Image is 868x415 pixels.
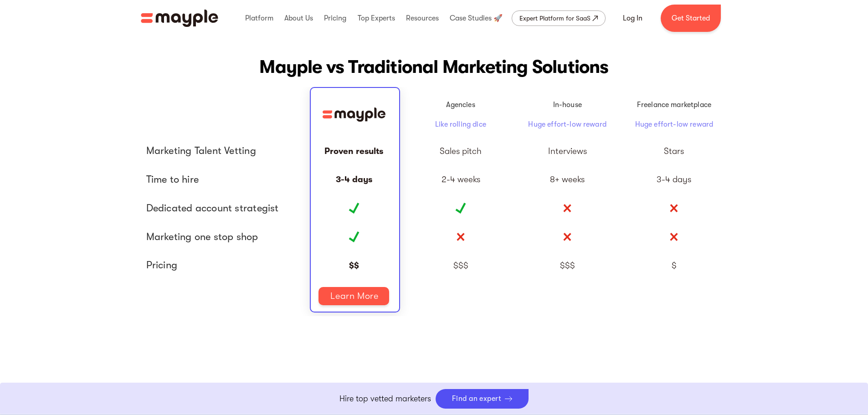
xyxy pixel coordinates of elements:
[440,147,482,156] div: Sales pitch
[562,233,573,241] img: No
[146,144,295,158] div: Marketing Talent Vetting
[404,4,441,33] div: Resources
[322,4,349,33] div: Pricing
[435,119,486,129] p: Like rolling dice
[668,233,679,241] img: No
[442,175,480,184] div: 2-4 weeks
[661,5,721,32] a: Get Started
[324,147,383,156] div: Proven results
[282,4,315,33] div: About Us
[453,261,468,270] div: $$$
[349,203,360,214] img: Yes
[435,100,486,110] p: Agencies
[141,54,728,80] h2: Mayple vs Traditional Marketing Solutions
[550,175,585,184] div: 8+ weeks
[562,204,573,212] img: No
[141,10,218,27] a: home
[548,147,587,156] div: Interviews
[349,231,360,242] img: Yes
[243,4,276,33] div: Platform
[146,201,295,215] span: Dedicated account strategist
[349,261,359,270] div: $$
[336,175,372,184] div: 3-4 days
[146,230,295,244] div: Marketing one stop shop
[668,204,679,212] img: No
[318,287,389,305] a: Learn More
[455,203,466,214] img: Yes
[146,173,295,187] span: Time to hire
[355,4,397,33] div: Top Experts
[315,108,393,122] img: Mayple logo
[512,10,606,26] a: Expert Platform for SaaS
[560,261,575,270] div: $$$
[635,119,714,129] p: Huge effort-low reward
[635,100,714,110] p: Freelance marketplace
[664,147,684,156] div: Stars
[612,7,653,29] a: Log In
[519,13,591,24] div: Expert Platform for SaaS
[455,233,466,241] img: No
[528,100,606,110] p: In-house
[141,10,218,27] img: Mayple logo
[672,261,677,270] div: $
[146,258,295,272] div: Pricing
[657,175,691,184] div: 3-4 days
[528,119,606,129] p: Huge effort-low reward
